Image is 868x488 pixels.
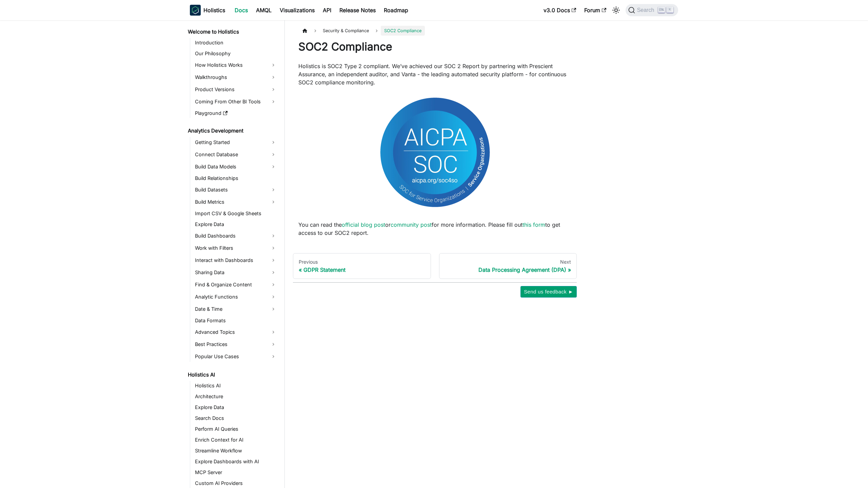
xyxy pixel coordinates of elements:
a: Walkthroughs [193,72,279,83]
a: API [319,5,335,16]
div: Next [445,259,571,265]
a: Date & Time [193,304,279,314]
a: MCP Server [193,468,279,477]
a: HolisticsHolistics [190,5,225,16]
a: Custom AI Providers [193,479,279,488]
button: Search (Ctrl+K) [626,4,678,16]
div: Data Processing Agreement (DPA) [445,266,571,273]
a: Find & Organize Content [193,279,279,290]
a: Analytics Development [186,126,279,136]
a: Interact with Dashboards [193,255,279,266]
a: Work with Filters [193,243,279,253]
a: Getting Started [193,137,279,148]
p: Holistics is SOC2 Type 2 compliant. We’ve achieved our SOC 2 Report by partnering with Prescient ... [298,62,571,86]
a: Architecture [193,392,279,401]
a: Search Docs [193,413,279,423]
a: Advanced Topics [193,327,279,338]
a: Popular Use Cases [193,351,279,362]
span: Send us feedback ► [524,287,573,296]
a: Coming From Other BI Tools [193,96,279,107]
a: How Holistics Works [193,60,279,70]
a: v3.0 Docs [539,5,580,16]
kbd: K [667,7,673,13]
b: Holistics [203,6,225,14]
a: NextData Processing Agreement (DPA) [439,253,577,279]
a: Roadmap [380,5,412,16]
a: Welcome to Holistics [186,27,279,37]
a: AMQL [252,5,276,16]
a: Perform AI Queries [193,424,279,434]
img: Holistics [190,5,201,16]
a: Visualizations [276,5,319,16]
a: Build Data Models [193,161,279,172]
a: Build Metrics [193,197,279,207]
a: Product Versions [193,84,279,95]
p: You can read the or for more information. Please fill out to get access to our SOC2 report. [298,221,571,237]
a: this form [522,221,545,228]
a: Docs [231,5,252,16]
a: Home page [298,26,311,36]
a: Explore Data [193,403,279,412]
a: Forum [580,5,610,16]
button: Send us feedback ► [520,286,577,298]
a: Connect Database [193,149,279,160]
a: Our Philosophy [193,49,279,58]
span: SOC2 Compliance [381,26,425,36]
nav: Breadcrumbs [298,26,571,36]
a: Enrich Context for AI [193,435,279,445]
a: Introduction [193,38,279,47]
a: Playground [193,108,279,118]
a: Explore Dashboards with AI [193,457,279,466]
a: Build Dashboards [193,230,279,241]
a: Streamline Workflow [193,446,279,455]
span: Security & Compliance [319,26,372,36]
a: Best Practices [193,339,279,350]
nav: Docs sidebar [183,20,285,488]
a: Sharing Data [193,267,279,278]
a: Explore Data [193,220,279,229]
a: Holistics AI [186,370,279,380]
div: GDPR Statement [299,266,425,273]
a: Analytic Functions [193,291,279,302]
button: Switch between dark and light mode (currently light mode) [611,5,622,16]
span: Search [635,7,658,13]
a: Build Datasets [193,184,279,195]
a: community post [391,221,432,228]
h1: SOC2 Compliance [298,40,571,54]
a: Build Relationships [193,174,279,183]
a: Import CSV & Google Sheets [193,209,279,218]
a: Release Notes [335,5,380,16]
a: PreviousGDPR Statement [293,253,431,279]
a: official blog post [342,221,385,228]
a: Holistics AI [193,381,279,390]
nav: Docs pages [293,253,577,279]
a: Data Formats [193,316,279,325]
div: Previous [299,259,425,265]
